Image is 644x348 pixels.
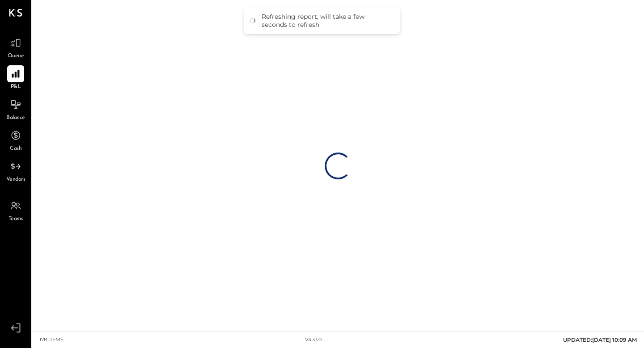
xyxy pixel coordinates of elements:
[6,176,25,184] span: Vendors
[262,13,391,29] div: Refreshing report, will take a few seconds to refresh
[6,114,25,122] span: Balance
[0,158,31,184] a: Vendors
[0,127,31,153] a: Cash
[11,83,21,91] span: P&L
[0,197,31,223] a: Teams
[10,145,21,153] span: Cash
[8,215,23,223] span: Teams
[8,52,24,60] span: Queue
[0,34,31,60] a: Queue
[305,336,322,344] div: v 4.33.0
[563,336,637,343] span: UPDATED: [DATE] 10:09 AM
[0,65,31,91] a: P&L
[39,336,64,344] div: 178 items
[0,96,31,122] a: Balance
